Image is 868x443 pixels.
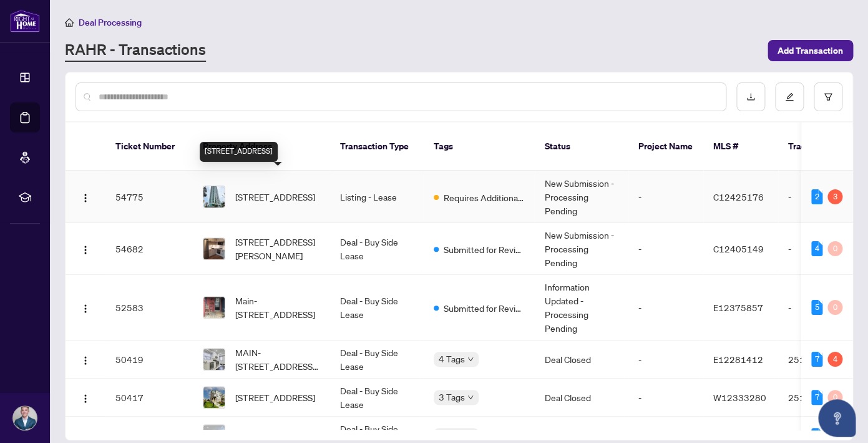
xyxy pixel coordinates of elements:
[444,301,525,315] span: Submitted for Review
[203,387,225,408] img: thumbnail-img
[467,394,474,401] span: down
[703,122,778,171] th: MLS #
[778,379,866,417] td: 2514265
[76,187,95,207] button: Logo
[768,40,853,61] button: Add Transaction
[811,189,822,204] div: 2
[811,428,822,443] div: 1
[713,191,764,202] span: C12425176
[76,349,95,369] button: Logo
[827,300,842,315] div: 0
[235,294,320,321] span: Main-[STREET_ADDRESS]
[76,387,95,407] button: Logo
[535,122,628,171] th: Status
[713,354,763,365] span: E12281412
[713,302,763,313] span: E12375857
[65,18,74,27] span: home
[785,92,794,101] span: edit
[467,356,474,362] span: down
[444,242,525,256] span: Submitted for Review
[80,394,90,404] img: Logo
[105,122,193,171] th: Ticket Number
[330,275,424,341] td: Deal - Buy Side Lease
[628,379,703,417] td: -
[775,82,804,111] button: edit
[79,17,142,28] span: Deal Processing
[827,352,842,367] div: 4
[827,390,842,405] div: 0
[203,349,225,370] img: thumbnail-img
[827,241,842,256] div: 0
[80,356,90,366] img: Logo
[203,238,225,259] img: thumbnail-img
[76,239,95,259] button: Logo
[746,92,755,101] span: download
[10,9,40,32] img: logo
[444,191,525,204] span: Requires Additional Docs
[330,171,424,223] td: Listing - Lease
[736,82,765,111] button: download
[439,390,465,404] span: 3 Tags
[235,235,320,262] span: [STREET_ADDRESS][PERSON_NAME]
[80,245,90,255] img: Logo
[628,223,703,275] td: -
[628,122,703,171] th: Project Name
[778,275,866,341] td: -
[827,189,842,204] div: 3
[105,341,193,379] td: 50419
[330,223,424,275] td: Deal - Buy Side Lease
[105,275,193,341] td: 52583
[824,92,832,101] span: filter
[628,275,703,341] td: -
[713,243,764,254] span: C12405149
[811,241,822,256] div: 4
[330,341,424,379] td: Deal - Buy Side Lease
[193,122,330,171] th: Property Address
[65,39,206,62] a: RAHR - Transactions
[811,390,822,405] div: 7
[80,193,90,203] img: Logo
[439,428,465,442] span: 3 Tags
[811,300,822,315] div: 5
[330,379,424,417] td: Deal - Buy Side Lease
[818,399,856,437] button: Open asap
[203,297,225,318] img: thumbnail-img
[200,142,278,162] div: [STREET_ADDRESS]
[535,171,628,223] td: New Submission - Processing Pending
[778,341,866,379] td: 2514382
[535,341,628,379] td: Deal Closed
[105,223,193,275] td: 54682
[13,406,37,430] img: Profile Icon
[778,223,866,275] td: -
[439,352,465,366] span: 4 Tags
[105,171,193,223] td: 54775
[235,429,315,442] span: [STREET_ADDRESS]
[628,341,703,379] td: -
[778,122,866,171] th: Trade Number
[235,346,320,373] span: MAIN-[STREET_ADDRESS][PERSON_NAME]
[105,379,193,417] td: 50417
[778,41,843,61] span: Add Transaction
[424,122,535,171] th: Tags
[811,352,822,367] div: 7
[203,186,225,207] img: thumbnail-img
[535,275,628,341] td: Information Updated - Processing Pending
[235,391,315,404] span: [STREET_ADDRESS]
[814,82,842,111] button: filter
[713,392,766,403] span: W12333280
[535,379,628,417] td: Deal Closed
[76,297,95,317] button: Logo
[330,122,424,171] th: Transaction Type
[235,190,315,204] span: [STREET_ADDRESS]
[628,171,703,223] td: -
[80,304,90,314] img: Logo
[778,171,866,223] td: -
[535,223,628,275] td: New Submission - Processing Pending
